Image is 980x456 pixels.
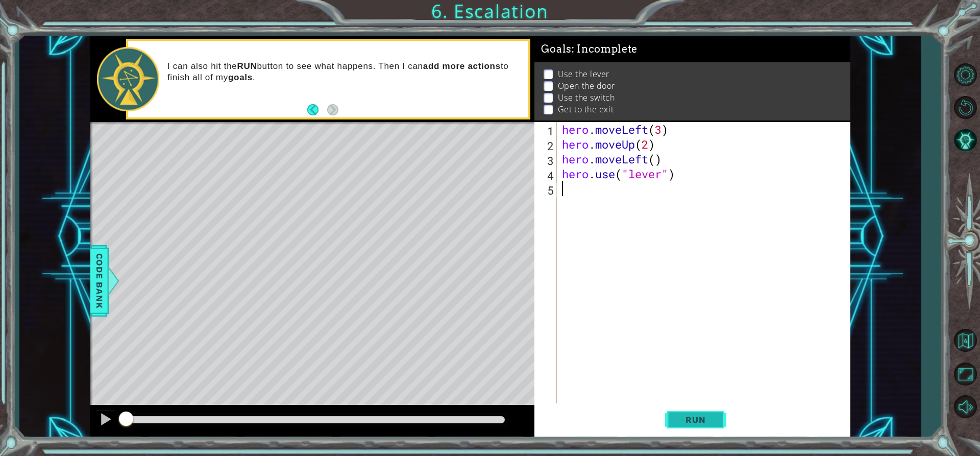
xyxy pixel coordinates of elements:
[950,392,980,422] button: Mute
[558,104,614,115] p: Get to the exit
[327,104,338,115] button: Next
[950,60,980,89] button: Level Options
[675,415,716,425] span: Run
[90,122,562,423] div: Level Map
[950,125,980,155] button: AI Hint
[95,410,116,431] button: Ctrl + P: Pause
[665,404,726,436] button: Shift+Enter: Run current code.
[558,68,609,80] p: Use the lever
[167,61,521,83] p: I can also hit the button to see what happens. Then I can to finish all of my .
[950,326,980,355] button: Back to Map
[307,104,327,115] button: Back
[237,61,257,71] strong: RUN
[536,124,557,138] div: 1
[572,43,638,55] span: : Incomplete
[950,92,980,122] button: Restart Level
[950,359,980,389] button: Maximize Browser
[536,183,557,198] div: 5
[558,92,615,103] p: Use the switch
[536,168,557,183] div: 4
[536,153,557,168] div: 3
[541,43,638,56] span: Goals
[423,61,501,71] strong: add more actions
[536,138,557,153] div: 2
[558,80,615,91] p: Open the door
[950,324,980,358] a: Back to Map
[91,250,108,312] span: Code Bank
[228,73,253,82] strong: goals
